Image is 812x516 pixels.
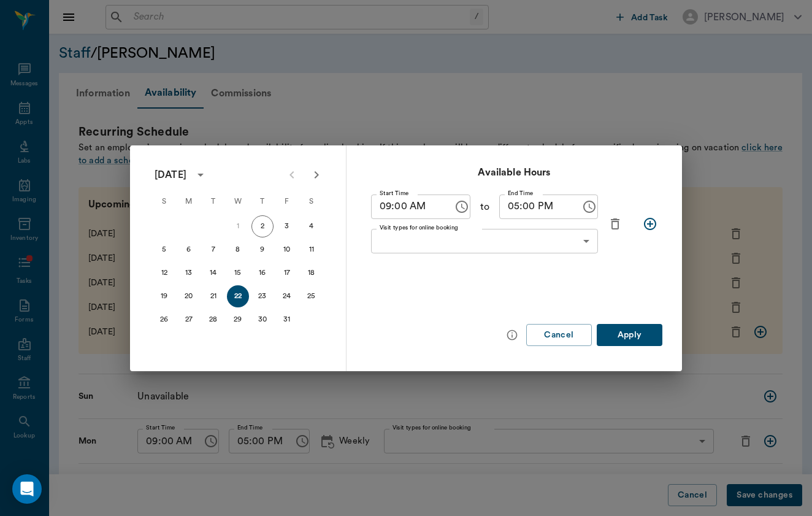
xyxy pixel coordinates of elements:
[251,239,274,261] button: 9
[276,309,298,331] button: 31
[276,262,298,284] button: 17
[251,190,274,214] span: Thursday
[178,239,200,261] button: 6
[304,163,329,187] button: Next month
[227,262,249,284] button: 15
[178,262,200,284] button: 13
[227,190,249,214] span: Wednesday
[202,239,224,261] button: 7
[499,194,573,219] input: hh:mm aa
[301,285,323,307] button: 25
[227,239,249,261] button: 8
[301,190,323,214] span: Saturday
[153,190,175,214] span: Sunday
[366,165,662,180] div: Available Hours
[508,189,533,198] label: End Time
[202,285,224,307] button: 21
[301,262,323,284] button: 18
[371,194,445,219] input: hh:mm aa
[178,190,200,214] span: Monday
[227,285,249,307] button: 22
[251,262,274,284] button: 16
[276,190,298,214] span: Friday
[450,194,474,219] button: Choose time, selected time is 9:00 AM
[251,309,274,331] button: 30
[380,189,408,198] label: Start Time
[276,239,298,261] button: 10
[380,223,458,232] label: Visit types for online booking
[526,324,592,347] button: Cancel
[190,164,211,185] button: calendar view is open, switch to year view
[155,168,186,182] div: [DATE]
[153,285,175,307] button: 19
[597,324,662,347] button: Apply
[276,285,298,307] button: 24
[301,215,323,237] button: 4
[12,474,42,504] div: Open Intercom Messenger
[301,239,323,261] button: 11
[251,215,274,237] button: 2
[251,285,274,307] button: 23
[178,309,200,331] button: 27
[276,215,298,237] button: 3
[202,190,224,214] span: Tuesday
[153,262,175,284] button: 12
[153,239,175,261] button: 5
[202,309,224,331] button: 28
[202,262,224,284] button: 14
[503,326,521,344] button: message
[577,194,602,219] button: Choose time, selected time is 5:00 PM
[178,285,200,307] button: 20
[470,194,499,219] div: to
[153,309,175,331] button: 26
[227,309,249,331] button: 29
